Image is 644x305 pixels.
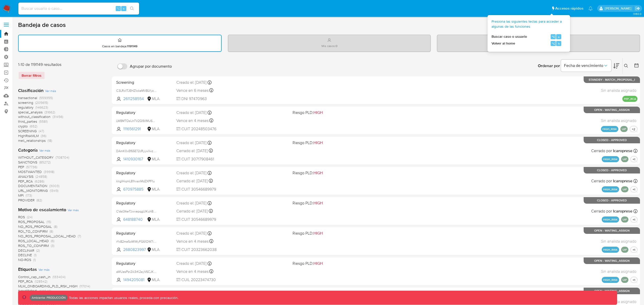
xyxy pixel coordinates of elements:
input: Buscar usuario o caso... [18,5,139,12]
span: h [558,41,560,46]
span: Accesos rápidos [555,6,583,11]
span: ⌥ [551,34,555,39]
span: ⌥ [551,41,555,46]
button: search-icon [127,5,137,12]
span: s [558,34,559,39]
p: Todas las acciones impactan usuarios reales, proceda con precaución. [68,295,178,300]
span: s [123,6,125,11]
span: Volver al home [492,41,515,46]
a: Salir [635,6,640,11]
span: Presiona las siguientes teclas para acceder a algunas de las funciones [492,19,562,29]
p: Ambiente: PRODUCCIÓN [32,297,66,299]
a: Notificaciones [588,6,593,11]
span: Buscar caso o usuario [492,34,527,39]
span: ⌥ [116,6,120,11]
p: fernando.bolognino@mercadolibre.com [605,6,633,11]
